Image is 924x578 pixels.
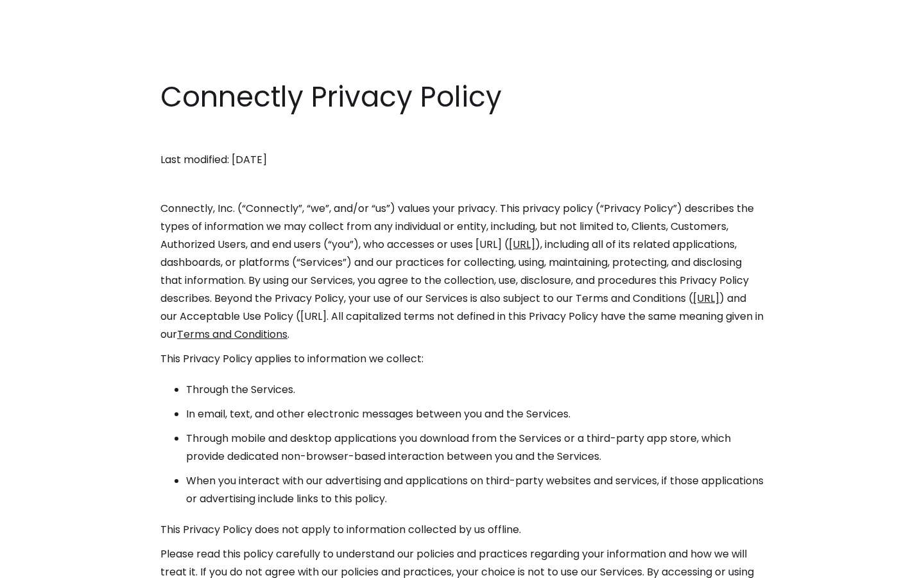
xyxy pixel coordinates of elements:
[186,381,764,399] li: Through the Services.
[186,472,764,508] li: When you interact with our advertising and applications on third-party websites and services, if ...
[509,237,535,252] a: [URL]
[160,350,764,368] p: This Privacy Policy applies to information we collect:
[160,175,764,193] p: ‍
[177,327,287,342] a: Terms and Conditions
[160,77,764,117] h1: Connectly Privacy Policy
[26,556,77,574] ul: Language list
[160,200,764,344] p: Connectly, Inc. (“Connectly”, “we”, and/or “us”) values your privacy. This privacy policy (“Priva...
[693,291,719,306] a: [URL]
[186,430,764,466] li: Through mobile and desktop applications you download from the Services or a third-party app store...
[186,405,764,423] li: In email, text, and other electronic messages between you and the Services.
[160,127,764,144] p: ‍
[13,554,77,574] aside: Language selected: English
[160,151,764,169] p: Last modified: [DATE]
[160,521,764,539] p: This Privacy Policy does not apply to information collected by us offline.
